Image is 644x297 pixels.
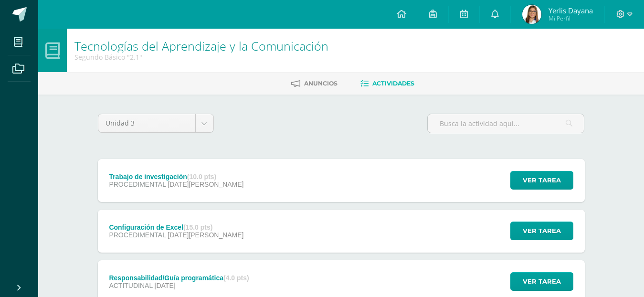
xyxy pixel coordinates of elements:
[183,223,212,231] strong: (15.0 pts)
[522,5,541,24] img: eb3353383a6f38538fc46653588a2f8c.png
[109,274,249,282] div: Responsabilidad/Guía programática
[510,272,573,291] button: Ver tarea
[372,80,414,87] span: Actividades
[109,231,166,239] span: PROCEDIMENTAL
[291,76,338,91] a: Anuncios
[109,223,243,231] div: Configuración de Excel
[74,38,328,54] a: Tecnologías del Aprendizaje y la Comunicación
[523,273,561,290] span: Ver tarea
[109,180,166,188] span: PROCEDIMENTAL
[510,222,573,240] button: Ver tarea
[523,222,561,240] span: Ver tarea
[109,282,152,289] span: ACTITUDINAL
[304,80,338,87] span: Anuncios
[98,114,213,132] a: Unidad 3
[74,53,328,62] div: Segundo Básico '2.1'
[549,14,593,22] span: Mi Perfil
[106,114,188,132] span: Unidad 3
[109,173,243,180] div: Trabajo de investigación
[360,76,414,91] a: Actividades
[187,173,216,180] strong: (10.0 pts)
[510,171,573,190] button: Ver tarea
[428,114,584,133] input: Busca la actividad aquí...
[223,274,249,282] strong: (4.0 pts)
[74,39,328,53] h1: Tecnologías del Aprendizaje y la Comunicación
[523,171,561,189] span: Ver tarea
[155,282,176,289] span: [DATE]
[168,180,243,188] span: [DATE][PERSON_NAME]
[168,231,243,239] span: [DATE][PERSON_NAME]
[549,6,593,15] span: Yerlis Dayana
